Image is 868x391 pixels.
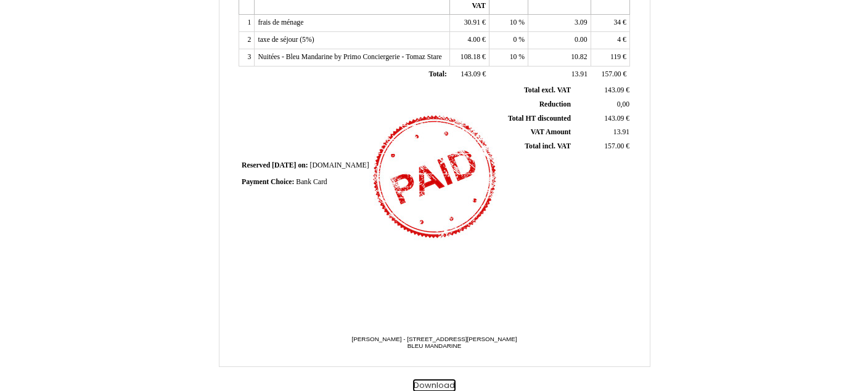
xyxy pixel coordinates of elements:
[258,18,303,26] span: frais de ménage
[242,161,270,169] span: Reserved
[613,18,621,26] span: 34
[604,142,624,150] span: 157.00
[450,66,489,83] td: €
[461,53,480,61] span: 108.18
[591,66,629,83] td: €
[514,36,517,44] span: 0
[296,178,327,186] span: Bank Card
[575,18,587,26] span: 3.09
[468,36,480,44] span: 4.00
[531,128,571,136] span: VAT Amount
[571,53,587,61] span: 10.82
[272,161,296,169] span: [DATE]
[604,115,624,123] span: 143.09
[613,128,629,136] span: 13.91
[525,142,571,150] span: Total incl. VAT
[450,15,489,32] td: €
[617,36,621,44] span: 4
[510,53,517,61] span: 10
[428,70,446,78] span: Total:
[573,84,632,97] td: €
[571,70,588,78] span: 13.91
[604,86,624,94] span: 143.09
[591,32,629,49] td: €
[489,49,528,66] td: %
[591,15,629,32] td: €
[351,336,517,342] span: [PERSON_NAME] - [STREET_ADDRESS][PERSON_NAME]
[617,100,629,108] span: 0,00
[591,49,629,66] td: €
[510,18,517,26] span: 10
[464,18,480,26] span: 30.91
[524,86,571,94] span: Total excl. VAT
[239,15,255,32] td: 1
[573,140,632,154] td: €
[489,15,528,32] td: %
[407,342,462,349] span: BLEU MANDARINE
[461,70,480,78] span: 143.09
[575,36,587,44] span: 0.00
[450,49,489,66] td: €
[258,36,314,44] span: taxe de séjour (5%)
[239,49,255,66] td: 3
[610,53,621,61] span: 119
[242,178,294,186] span: Payment Choice:
[489,32,528,49] td: %
[602,70,621,78] span: 157.00
[298,161,308,169] span: on:
[450,32,489,49] td: €
[508,115,571,123] span: Total HT discounted
[539,100,571,108] span: Reduction
[239,32,255,49] td: 2
[258,53,441,61] span: Nuitées - Bleu Mandarine by Primo Conciergerie - Tomaz Stare
[573,111,632,126] td: €
[310,161,369,169] span: [DOMAIN_NAME]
